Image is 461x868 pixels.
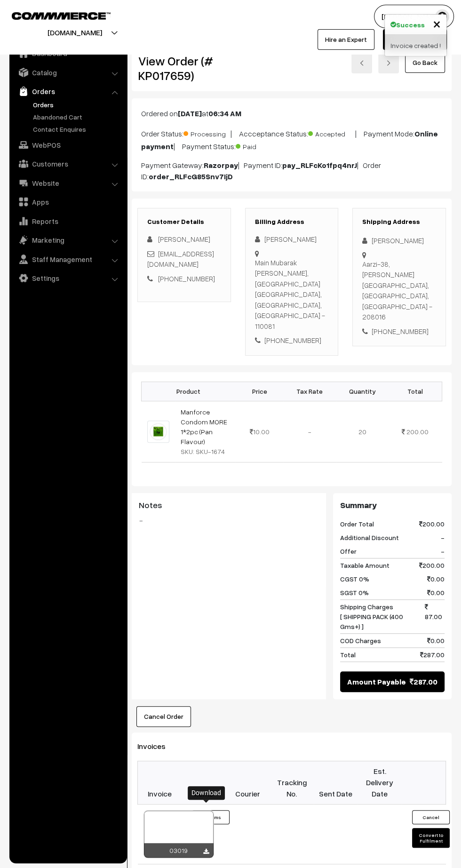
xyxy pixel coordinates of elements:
[358,428,366,436] span: 20
[147,421,169,443] img: MFC PAN.jpeg
[386,60,391,66] img: right-arrow.png
[12,83,124,100] a: Orders
[226,761,270,804] th: Courier
[31,100,124,110] a: Orders
[141,108,442,119] p: Ordered on at
[314,761,358,804] th: Sent Date
[12,9,94,21] a: COMMMERCE
[427,588,445,597] span: 0.00
[396,20,425,30] strong: Success
[359,60,365,66] img: left-arrow.png
[31,124,124,134] a: Contact Enquires
[12,64,124,81] a: Catalog
[147,249,214,269] a: [EMAIL_ADDRESS][DOMAIN_NAME]
[12,251,124,268] a: Staff Management
[318,29,374,50] a: Hire an Expert
[255,257,329,332] div: Main Mubarak [PERSON_NAME], [GEOGRAPHIC_DATA] [GEOGRAPHIC_DATA], [GEOGRAPHIC_DATA], [GEOGRAPHIC_D...
[340,560,389,570] span: Taxable Amount
[12,175,124,191] a: Website
[433,15,441,32] span: ×
[12,193,124,210] a: Apps
[236,382,283,401] th: Price
[283,401,336,462] td: -
[249,428,269,436] span: 10.00
[433,16,441,31] button: Close
[362,259,436,322] div: Aarzi-38, [PERSON_NAME] [GEOGRAPHIC_DATA], [GEOGRAPHIC_DATA], [GEOGRAPHIC_DATA] - 208016
[347,676,406,687] span: Amount Payable
[336,382,389,401] th: Quantity
[158,235,210,243] span: [PERSON_NAME]
[374,5,454,28] button: [PERSON_NAME]
[412,810,450,824] button: Cancel
[31,112,124,122] a: Abandoned Cart
[137,741,177,751] span: Invoices
[340,500,445,510] h3: Summary
[385,35,446,56] div: Invoice created !
[340,519,374,529] span: Order Total
[340,574,369,584] span: CGST 0%
[308,127,355,139] span: Accepted
[141,159,442,182] p: Payment Gateway: | Payment ID: | Order ID:
[410,676,437,687] span: 287.00
[427,636,445,645] span: 0.00
[340,650,356,660] span: Total
[412,828,450,848] button: Convert to Fulfilment
[208,109,241,118] b: 06:34 AM
[147,218,221,226] h3: Customer Details
[282,160,357,170] b: pay_RLFcKo1fpq4nrJ
[389,382,442,401] th: Total
[138,761,182,804] th: Invoice
[136,706,191,727] button: Cancel Order
[441,533,445,542] span: -
[340,546,357,556] span: Offer
[340,636,381,645] span: COD Charges
[139,515,319,526] blockquote: -
[138,54,231,83] h2: View Order (# KP017659)
[358,761,402,804] th: Est. Delivery Date
[425,602,445,631] span: 87.00
[15,21,135,44] button: [DOMAIN_NAME]
[178,109,202,118] b: [DATE]
[362,235,436,246] div: [PERSON_NAME]
[255,335,329,346] div: [PHONE_NUMBER]
[419,560,445,570] span: 200.00
[340,588,369,597] span: SGST 0%
[435,9,449,24] img: user
[406,428,429,436] span: 200.00
[283,382,336,401] th: Tax Rate
[255,218,329,226] h3: Billing Address
[188,786,225,800] div: Download
[158,274,215,283] a: [PHONE_NUMBER]
[340,533,399,542] span: Additional Discount
[383,29,447,50] a: My Subscription
[142,382,236,401] th: Product
[362,218,436,226] h3: Shipping Address
[141,127,442,152] p: Order Status: | Accceptance Status: | Payment Mode: | Payment Status:
[405,52,445,73] a: Go Back
[236,139,283,151] span: Paid
[12,136,124,153] a: WebPOS
[255,234,329,245] div: [PERSON_NAME]
[181,408,227,446] a: Manforce Condom MORE 1*2pc (Pan Flavour)
[441,546,445,556] span: -
[362,326,436,337] div: [PHONE_NUMBER]
[427,574,445,584] span: 0.00
[183,127,230,139] span: Processing
[270,761,314,804] th: Tracking No.
[12,213,124,230] a: Reports
[204,160,238,170] b: Razorpay
[12,231,124,248] a: Marketing
[12,155,124,172] a: Customers
[420,650,445,660] span: 287.00
[139,500,319,510] h3: Notes
[182,761,226,804] th: Items
[181,446,230,456] div: SKU: SKU-1674
[12,12,111,19] img: COMMMERCE
[144,843,214,858] div: 03019
[419,519,445,529] span: 200.00
[12,270,124,287] a: Settings
[149,172,233,181] b: order_RLFcG85Snv7IjD
[340,602,425,631] span: Shipping Charges [ SHIPPING PACK (400 Gms+) ]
